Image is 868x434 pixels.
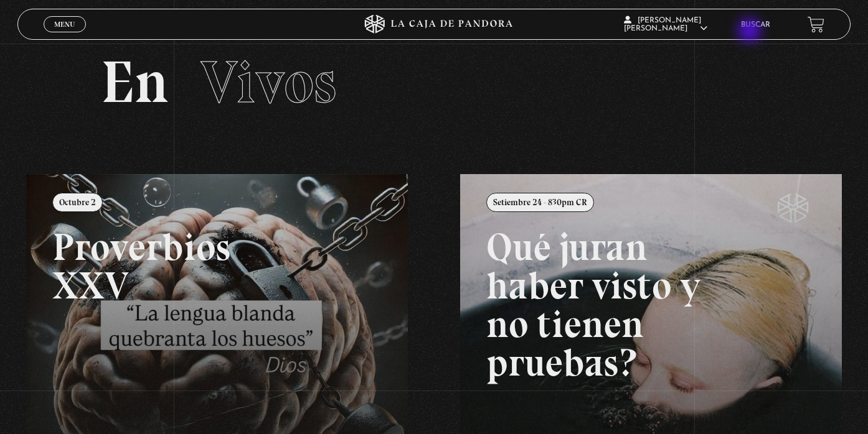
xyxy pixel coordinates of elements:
[50,31,79,40] span: Cerrar
[624,17,707,32] span: [PERSON_NAME] [PERSON_NAME]
[101,53,768,112] h2: En
[200,47,336,118] span: Vivos
[808,16,824,32] a: View your shopping cart
[741,21,770,29] a: Buscar
[54,21,75,28] span: Menu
